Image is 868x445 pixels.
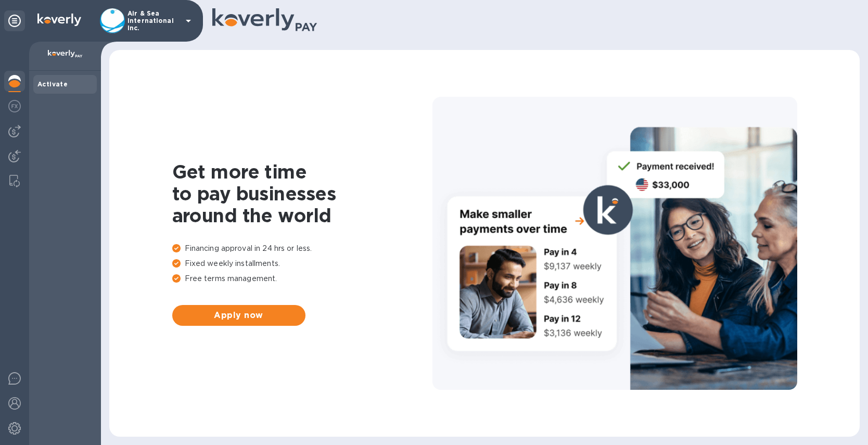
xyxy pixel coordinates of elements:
[181,309,297,322] span: Apply now
[127,10,180,32] p: Air & Sea International Inc.
[172,273,432,284] p: Free terms management.
[172,305,305,326] button: Apply now
[4,10,25,31] div: Unpin categories
[172,161,432,226] h1: Get more time to pay businesses around the world
[37,80,68,88] b: Activate
[172,258,432,269] p: Fixed weekly installments.
[172,243,432,254] p: Financing approval in 24 hrs or less.
[37,14,81,26] img: Logo
[8,100,21,112] img: Foreign exchange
